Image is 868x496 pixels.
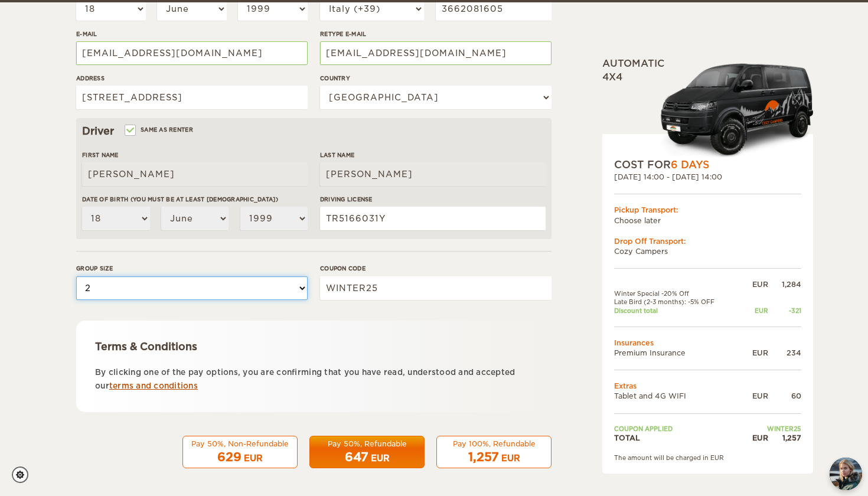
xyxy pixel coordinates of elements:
[126,124,193,135] label: Same as renter
[320,195,546,204] label: Driving License
[614,298,740,306] td: Late Bird (2-3 months): -5% OFF
[602,57,813,158] div: Automatic 4x4
[614,338,801,348] td: Insurances
[650,61,813,158] img: Cozy-3.png
[244,452,263,464] div: EUR
[740,425,801,433] td: WINTER25
[614,433,740,443] td: TOTAL
[82,124,546,138] div: Driver
[320,162,546,186] input: e.g. Smith
[76,30,308,38] label: E-mail
[309,436,425,469] button: Pay 50%, Refundable 647 EUR
[345,450,368,464] span: 647
[95,366,533,393] p: By clicking one of the pay options, you are confirming that you have read, understood and accepte...
[740,279,768,289] div: EUR
[76,74,308,83] label: Address
[76,264,308,273] label: Group size
[320,41,552,65] input: e.g. example@example.com
[82,195,308,204] label: Date of birth (You must be at least [DEMOGRAPHIC_DATA])
[740,433,768,443] div: EUR
[740,348,768,358] div: EUR
[320,151,546,159] label: Last Name
[830,458,862,490] img: Freyja at Cozy Campers
[614,236,801,246] div: Drop Off Transport:
[436,436,552,469] button: Pay 100%, Refundable 1,257 EUR
[614,205,801,215] div: Pickup Transport:
[126,128,133,135] input: Same as renter
[768,306,801,315] div: -321
[671,159,709,171] span: 6 Days
[501,452,520,464] div: EUR
[614,172,801,182] div: [DATE] 14:00 - [DATE] 14:00
[614,348,740,358] td: Premium Insurance
[768,348,801,358] div: 234
[82,151,308,159] label: First Name
[182,436,298,469] button: Pay 50%, Non-Refundable 629 EUR
[614,289,740,298] td: Winter Special -20% Off
[76,41,308,65] input: e.g. example@example.com
[371,452,390,464] div: EUR
[95,340,533,354] div: Terms & Conditions
[320,207,546,230] input: e.g. 14789654B
[317,439,417,449] div: Pay 50%, Refundable
[320,74,552,83] label: Country
[830,458,862,490] button: chat-button
[740,391,768,401] div: EUR
[12,466,36,483] a: Cookie settings
[468,450,499,464] span: 1,257
[109,381,198,390] a: terms and conditions
[320,30,552,38] label: Retype E-mail
[614,381,801,391] td: Extras
[614,216,801,226] td: Choose later
[76,86,308,109] input: e.g. Street, City, Zip Code
[768,433,801,443] div: 1,257
[614,453,801,462] div: The amount will be charged in EUR
[614,246,801,256] td: Cozy Campers
[614,391,740,401] td: Tablet and 4G WIFI
[768,279,801,289] div: 1,284
[614,425,740,433] td: Coupon applied
[444,439,544,449] div: Pay 100%, Refundable
[614,158,801,172] div: COST FOR
[82,162,308,186] input: e.g. William
[320,264,552,273] label: Coupon code
[217,450,242,464] span: 629
[740,306,768,315] div: EUR
[614,306,740,315] td: Discount total
[768,391,801,401] div: 60
[190,439,290,449] div: Pay 50%, Non-Refundable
